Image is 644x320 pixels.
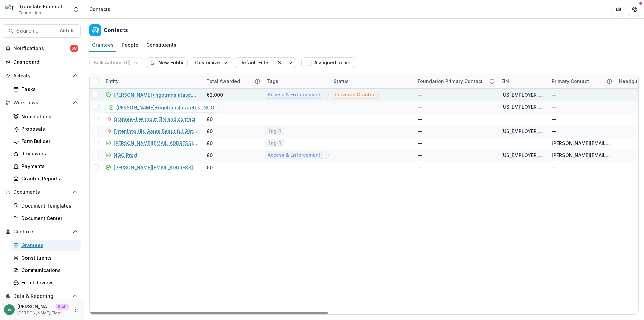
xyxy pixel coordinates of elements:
a: Form Builder [11,136,81,147]
p: [PERSON_NAME][EMAIL_ADDRESS][DOMAIN_NAME] [17,303,53,310]
span: 58 [70,45,78,52]
div: €0 [206,103,213,110]
div: Primary Contact [548,74,615,88]
div: -- [418,91,422,98]
div: Total Awarded [202,74,263,88]
button: Notifications58 [3,43,81,54]
span: Data & Reporting [13,293,70,299]
div: €0 [206,152,213,159]
div: Ctrl + K [59,27,75,35]
button: Customize [191,57,232,68]
button: Open Data & Reporting [3,291,81,302]
div: Status [330,74,414,88]
a: Tasks [11,84,81,95]
div: Grantee Reports [21,175,75,182]
a: Document Center [11,213,81,224]
h2: Contacts [104,27,128,33]
button: Open entity switcher [71,3,81,16]
div: -- [552,128,556,135]
div: Grantees [89,40,116,50]
a: Constituents [11,252,81,263]
button: Default Filter [235,57,274,68]
button: Assigned to me [301,57,355,68]
button: Get Help [628,3,641,16]
a: People [119,39,141,52]
div: Foundation Primary Contact [414,78,487,85]
div: Dashboard [13,58,75,65]
button: Clear filter [274,57,285,68]
p: Staff [56,304,69,310]
div: €2,000 [206,91,223,98]
div: Constituents [21,254,75,261]
a: Grantees [89,39,116,52]
div: People [119,40,141,50]
span: Workflows [13,100,70,106]
button: Search... [3,24,81,38]
span: Access & Enforcement [268,92,320,98]
div: Tags [263,74,330,88]
button: Toggle menu [285,57,296,68]
span: Documents [13,189,70,195]
span: Tag-1 [268,128,281,134]
nav: breadcrumb [87,4,113,14]
div: -- [418,103,422,110]
a: Document Templates [11,200,81,211]
div: [PERSON_NAME][EMAIL_ADDRESS][PERSON_NAME][DOMAIN_NAME] [552,152,611,159]
div: Grantees [21,242,75,249]
button: Open Activity [3,70,81,81]
div: €0 [206,164,213,171]
div: [US_EMPLOYER_IDENTIFICATION_NUMBER] [501,152,544,159]
div: €0 [206,116,213,123]
div: EIN [497,74,548,88]
span: Previous Grantee [335,92,376,98]
button: Partners [612,3,625,16]
div: Reviewers [21,150,75,157]
a: Payments [11,161,81,172]
a: Nominations [11,111,81,122]
div: Contacts [89,6,110,13]
span: Foundation [19,10,41,16]
img: Translate Foundation Checks [5,4,16,15]
div: -- [418,116,422,123]
a: [PERSON_NAME]+ngotranslatatetest NGO [114,91,198,98]
a: Communications [11,265,81,276]
div: [PERSON_NAME][EMAIL_ADDRESS][DOMAIN_NAME] [552,140,611,147]
div: Primary Contact [548,78,593,85]
button: Open Documents [3,187,81,197]
a: [PERSON_NAME][EMAIL_ADDRESS][DOMAIN_NAME] [114,164,198,171]
div: Tags [263,78,282,85]
a: Reviewers [11,148,81,159]
div: -- [418,128,422,135]
a: Grantee-1 Without EIN and contact [114,116,196,123]
a: Email Review [11,277,81,288]
div: -- [418,152,422,159]
div: [US_EMPLOYER_IDENTIFICATION_NUMBER] [501,103,544,110]
div: Form Builder [21,138,75,145]
div: Translate Foundation Checks [19,3,69,10]
a: NGO Prod [114,152,137,159]
div: -- [552,103,556,110]
div: Payments [21,163,75,170]
div: Tasks [21,86,75,93]
button: Bulk Actions (0) [89,57,143,68]
div: Foundation Primary Contact [414,74,497,88]
div: Entity [102,74,202,88]
div: -- [552,164,556,171]
div: -- [552,91,556,98]
div: Constituents [144,40,179,50]
span: Activity [13,73,70,79]
a: Enter Into His Gates Beautiful Gate with EIN no contact [114,128,198,135]
div: EIN [497,78,513,85]
button: Open Contacts [3,226,81,237]
div: Proposals [21,125,75,132]
div: €0 [206,128,213,135]
a: Dashboard [3,56,81,67]
div: [US_EMPLOYER_IDENTIFICATION_NUMBER] [501,128,544,135]
div: Document Center [21,215,75,222]
div: anveet@trytemelio.com [8,307,11,312]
